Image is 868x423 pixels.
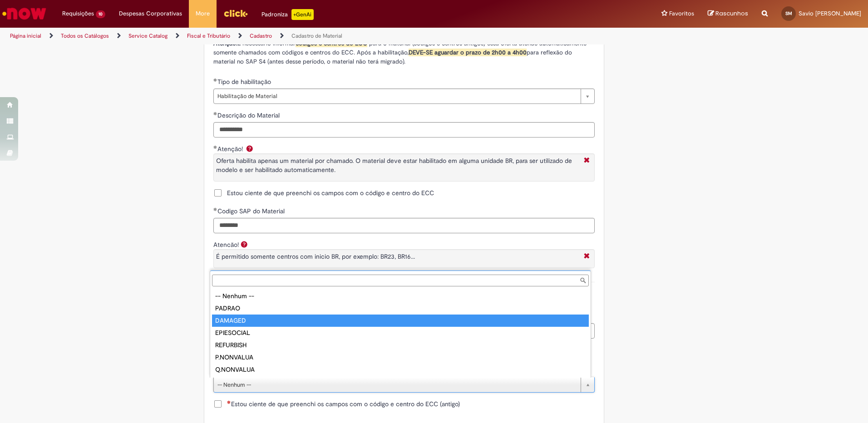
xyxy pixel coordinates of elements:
div: Q.NONVALUA [212,364,589,376]
div: -- Nenhum -- [212,290,589,302]
div: EPIESOCIAL [212,327,589,339]
div: PADRAO [212,302,589,315]
ul: Tipo de Avaliação [210,288,591,378]
div: P.NONVALUA [212,351,589,364]
div: REFURBISH [212,339,589,351]
div: DAMAGED [212,315,589,327]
